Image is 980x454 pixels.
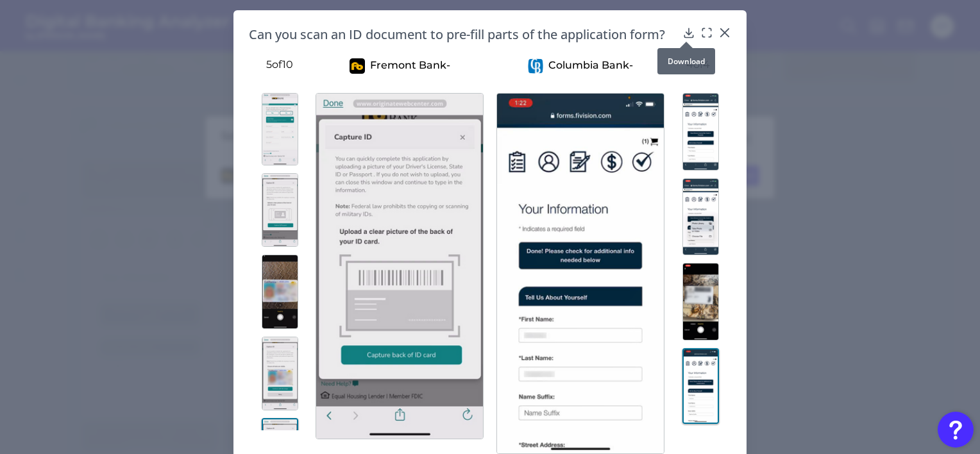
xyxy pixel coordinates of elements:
p: Columbia Bank - [548,58,633,72]
div: Download [657,48,715,74]
p: 5 of 10 [249,58,310,71]
button: Open Resource Center [938,412,974,448]
h2: Can you scan an ID document to pre-fill parts of the application form? [249,26,677,43]
p: Fremont Bank - [370,58,450,72]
